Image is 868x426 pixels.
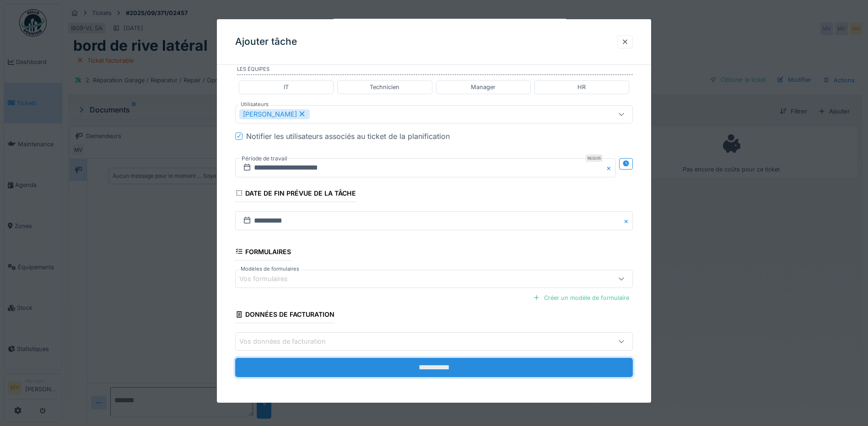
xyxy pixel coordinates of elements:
label: Modèles de formulaires [239,265,301,273]
div: IT [284,83,289,91]
label: Période de travail [241,154,288,164]
div: HR [577,83,586,91]
div: Manager [471,83,496,91]
div: Données de facturation [235,308,334,323]
button: Close [605,158,615,177]
div: [PERSON_NAME] [239,109,310,119]
h3: Ajouter tâche [235,36,297,48]
div: Technicien [370,83,399,91]
div: Vos données de facturation [239,336,339,346]
div: Créer un modèle de formulaire [529,292,633,304]
div: Date de fin prévue de la tâche [235,186,356,202]
div: Notifier les utilisateurs associés au ticket de la planification [246,131,450,142]
button: Close [623,211,633,230]
div: Requis [586,154,603,162]
div: Formulaires [235,245,291,261]
div: Vos formulaires [239,274,301,284]
label: Les équipes [237,65,633,75]
label: Utilisateurs [239,101,270,108]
